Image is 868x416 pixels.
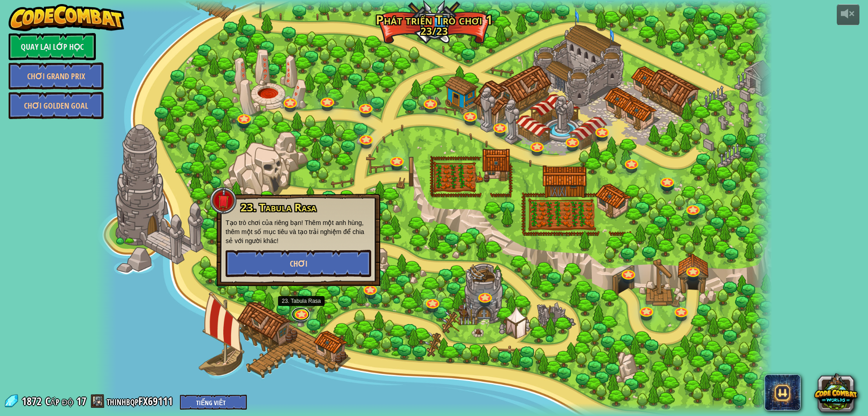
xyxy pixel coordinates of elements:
[76,394,86,408] span: 17
[9,33,96,60] a: Quay lại Lớp Học
[45,394,73,409] span: Cấp độ
[9,92,104,119] a: Chơi Golden Goal
[226,250,371,277] button: Chơi
[9,62,104,90] a: Chơi Grand Prix
[9,4,124,31] img: CodeCombat - Learn how to code by playing a game
[22,394,44,408] span: 1872
[241,200,316,215] span: 23. Tabula Rasa
[290,258,307,269] span: Chơi
[226,218,371,245] p: Tạo trò chơi của riêng bạn! Thêm một anh hùng, thêm một số mục tiêu và tạo trải nghiệm để chia sẻ...
[837,4,859,25] button: Tùy chỉnh âm lượng
[107,394,175,408] a: thinhbqpFX69111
